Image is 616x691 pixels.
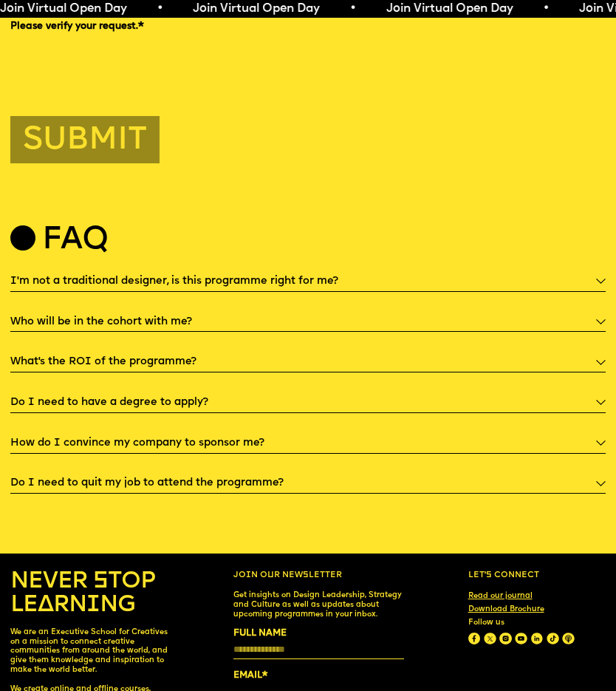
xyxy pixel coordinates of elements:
h5: What’s the ROI of the programme? [10,355,196,370]
h5: How do I convince my company to sponsor me? [10,436,264,451]
p: Get insights on Design Leadership, Strategy and Culture as well as updates about upcoming program... [233,591,404,619]
span: • [346,3,353,15]
h5: I'm not a traditional designer, is this programme right for me? [10,274,338,289]
h6: Join our newsletter [233,571,404,581]
h4: NEVER STOP LEARNING [10,571,168,617]
a: Read our journal [464,588,537,605]
h5: Who will be in the cohort with me? [10,315,192,330]
h5: Do I need to quit my job to attend the programme? [10,476,284,491]
a: Download Brochure [464,601,549,619]
h2: Faq [42,228,108,255]
label: Please verify your request. [10,20,605,33]
span: • [153,3,160,15]
button: Submit [10,116,159,163]
label: FULL NAME [233,626,404,641]
span: • [539,3,546,15]
h6: Let’s connect [468,571,606,581]
div: Follow us [468,619,575,628]
iframe: reCAPTCHA [10,37,235,95]
h5: Do I need to have a degree to apply? [10,395,208,410]
label: EMAIL [233,668,404,683]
